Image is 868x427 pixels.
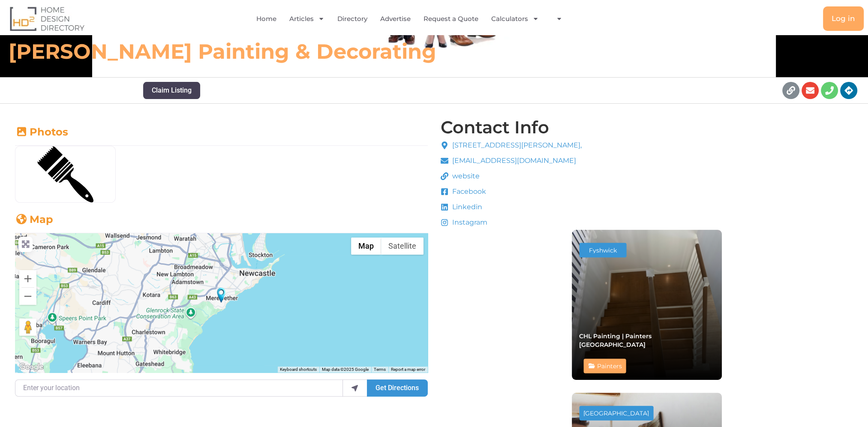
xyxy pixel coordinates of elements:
button: Zoom in [19,270,36,287]
nav: Menu [176,9,649,29]
a: CHL Painting | Painters [GEOGRAPHIC_DATA] [579,332,652,348]
span: [EMAIL_ADDRESS][DOMAIN_NAME] [450,156,576,166]
a: Map [15,213,53,226]
span: Linkedin [450,202,482,212]
div: Fyshwick [583,247,622,253]
a: Photos [15,126,68,138]
a: Advertise [380,9,411,29]
button: Drag Pegman onto the map to open Street View [19,319,36,336]
h4: Contact Info [441,119,549,136]
span: Facebook [450,186,486,197]
h6: [PERSON_NAME] Painting & Decorating [9,39,604,64]
img: paint-brush-svgrepo-com [15,146,115,202]
span: [STREET_ADDRESS][PERSON_NAME], [450,140,582,150]
a: Log in [823,6,864,31]
div: use my location [342,379,367,397]
button: Show street map [351,238,381,255]
a: [EMAIL_ADDRESS][DOMAIN_NAME] [441,156,582,166]
img: Google [17,361,45,373]
span: Map data ©2025 Google [322,367,369,372]
a: Painters [597,362,622,370]
div: [GEOGRAPHIC_DATA] [583,410,649,416]
a: Terms (opens in new tab) [374,367,386,372]
button: Keyboard shortcuts [280,367,317,373]
span: website [450,171,480,181]
div: Andrew Fear Painting & Decorating [217,288,225,303]
a: Calculators [491,9,539,29]
a: website [441,171,582,181]
span: Log in [832,15,855,22]
a: Directory [337,9,367,29]
a: Report a map error [391,367,425,372]
input: Enter your location [15,379,343,397]
a: Articles [289,9,324,29]
a: Home [256,9,276,29]
a: Request a Quote [423,9,478,29]
button: Get Directions [367,379,427,397]
a: Open this area in Google Maps (opens a new window) [17,361,45,373]
button: Show satellite imagery [381,238,423,255]
span: Instagram [450,217,487,228]
button: Zoom out [19,288,36,305]
button: Claim Listing [143,82,200,99]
